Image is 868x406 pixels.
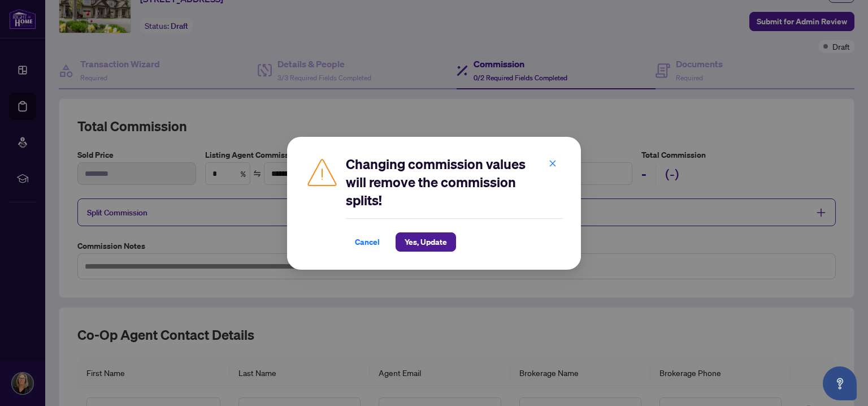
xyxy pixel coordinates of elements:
[305,155,339,189] img: Caution Icon
[346,232,389,252] button: Cancel
[405,233,447,251] span: Yes, Update
[396,232,456,252] button: Yes, Update
[823,366,857,400] button: Open asap
[346,155,563,209] h2: Changing commission values will remove the commission splits!
[355,233,380,251] span: Cancel
[549,159,557,167] span: close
